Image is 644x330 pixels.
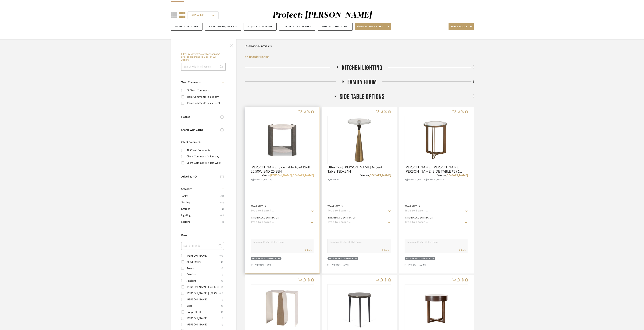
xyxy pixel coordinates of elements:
[405,216,433,219] div: Internal Client Status
[220,253,223,259] div: (14)
[459,249,466,252] button: Submit
[222,219,224,225] span: (2)
[221,278,223,284] div: (1)
[328,287,390,330] img: Anees Aberdeen Drink Table 16"Dia x 21"H
[327,216,356,219] div: Internal Client Status
[187,160,223,166] div: Client Comments in last week
[181,242,224,250] input: Search Brands
[187,265,221,271] div: Anees
[335,116,383,164] img: Uttermost Holton Accent Table 13Dx24H
[220,290,223,296] div: (22)
[187,253,220,259] div: [PERSON_NAME]
[221,272,223,278] div: (1)
[360,174,369,177] span: View on
[451,25,467,31] span: More tools
[327,178,330,181] span: By
[251,178,253,181] span: By
[431,257,434,260] div: (1)
[187,154,223,160] div: Client Comments in last day
[357,25,385,31] span: Share with client
[181,199,220,206] span: Seating
[369,174,391,177] a: [DOMAIN_NAME]
[181,81,201,84] span: Team Comments
[354,257,357,260] div: (1)
[181,128,219,132] div: Shared with Client
[405,165,468,174] span: [PERSON_NAME] [PERSON_NAME] [PERSON_NAME] SIDE TABLE #396 16"DIA X 22"H
[405,291,467,326] img: A.Rudin No. 8730 End Table 23"Dia x 26"H
[405,178,407,181] span: By
[330,178,340,181] span: Uttermost
[252,257,276,260] div: Side Table Options
[405,209,463,213] input: Type to Search…
[181,141,201,144] span: Client Comments
[406,257,430,260] div: Side Table Options
[245,42,272,50] div: Displaying 89 products
[405,205,420,208] div: Team Status
[222,206,224,212] span: (2)
[245,55,269,59] button: Reorder Rooms
[259,116,306,164] img: Bernhardt Prado Side Table #324126B 25.50W 24D 25.38H
[187,259,221,265] div: Allied Maker
[181,188,192,191] span: Category
[181,63,226,71] input: Search within 89 results
[181,206,221,212] span: Storage
[221,297,223,303] div: (1)
[221,259,223,265] div: (2)
[251,221,309,224] input: Type to Search…
[251,165,314,174] span: [PERSON_NAME] Side Table #324126B 25.50W 24D 25.38H
[262,174,270,177] span: View on
[181,219,221,225] span: Mirrors
[305,249,312,252] button: Submit
[220,193,224,199] span: (41)
[327,221,386,224] input: Type to Search…
[228,41,235,49] button: Close
[251,209,309,213] input: Type to Search…
[220,212,224,218] span: (21)
[221,315,223,321] div: (1)
[437,174,446,177] span: View on
[347,78,377,86] span: Family Room
[382,249,389,252] button: Submit
[405,116,468,164] div: 0
[355,23,392,30] button: Share with client
[449,23,474,30] button: More tools
[187,278,221,284] div: Axolight
[251,116,314,164] div: 0
[181,115,219,119] div: Flagged
[221,303,223,309] div: (1)
[253,178,272,181] span: [PERSON_NAME]
[279,23,315,31] button: CSV Product Import
[221,322,223,328] div: (1)
[187,297,221,303] div: [PERSON_NAME]
[277,257,280,260] div: (1)
[187,100,223,106] div: Team Comments in last week
[171,23,202,31] button: Project Settings
[342,64,382,72] span: Kitchen Lighting
[407,178,445,181] span: [PERSON_NAME]|[PERSON_NAME]
[412,116,461,164] img: GREGORIUS PINEO BECKHAM SIDE TABLE #396 16"DIA X 22"H
[187,88,223,94] div: All Team Comments
[329,257,353,260] div: Side Table Options
[187,303,221,309] div: Bocci
[187,309,221,315] div: Coup D'Etat
[181,193,220,199] span: Tables
[221,284,223,290] div: (1)
[318,23,353,31] button: Budget & Invoicing
[273,11,372,19] div: Project: [PERSON_NAME]
[187,147,223,153] div: All Client Comments
[181,175,219,178] div: Added To PO
[405,221,463,224] input: Type to Search…
[187,272,221,278] div: Arteriors
[251,290,313,327] img: Baker Marni Side Table #BAA5456 22.75"W x 10"D x 23.25"H
[327,205,343,208] div: Team Status
[181,53,226,62] h6: Filter by keyword, category or name prior to exporting to Excel or Bulk Actions
[187,94,223,100] div: Team Comments in last day
[249,55,269,59] span: Reorder Rooms
[270,174,314,177] a: [PERSON_NAME][DOMAIN_NAME]
[187,284,221,290] div: [PERSON_NAME] Furniture
[181,234,188,237] span: Brand
[328,116,391,164] div: 0
[187,290,220,296] div: [PERSON_NAME] | [PERSON_NAME]
[221,265,223,271] div: (2)
[187,315,221,321] div: [PERSON_NAME]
